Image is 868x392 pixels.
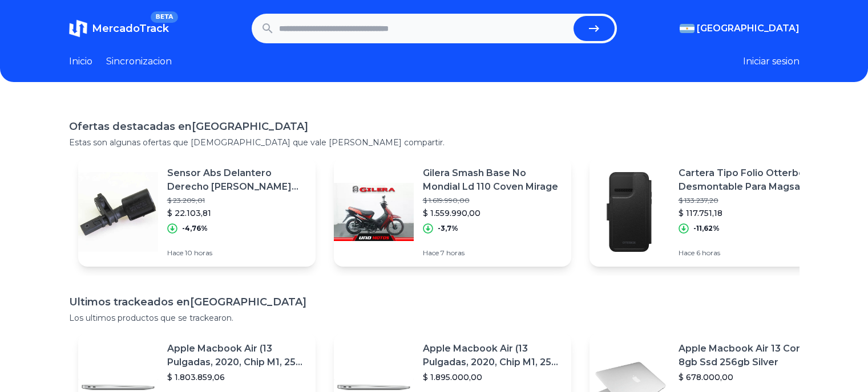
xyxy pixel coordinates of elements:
[423,371,562,383] p: $ 1.895.000,00
[334,172,414,252] img: Featured image
[590,172,669,252] img: Featured image
[679,371,818,383] p: $ 678.000,00
[69,19,87,38] img: MercadoTrack
[697,22,800,35] span: [GEOGRAPHIC_DATA]
[680,24,695,33] img: Argentina
[69,294,800,310] h1: Ultimos trackeados en [GEOGRAPHIC_DATA]
[679,166,818,194] p: Cartera Tipo Folio Otterbox Desmontable Para Magsafe iPhone
[679,207,818,219] p: $ 117.751,18
[167,371,306,383] p: $ 1.803.859,06
[78,157,316,267] a: Featured imageSensor Abs Delantero Derecho [PERSON_NAME] Trend Up Polo Origina$ 23.209,01$ 22.103...
[679,196,818,205] p: $ 133.237,20
[167,248,306,258] p: Hace 10 horas
[167,196,306,205] p: $ 23.209,01
[167,342,306,369] p: Apple Macbook Air (13 Pulgadas, 2020, Chip M1, 256 Gb De Ssd, 8 Gb De Ram) - Plata
[334,157,571,267] a: Featured imageGilera Smash Base No Mondial Ld 110 Coven Mirage$ 1.619.990,00$ 1.559.990,00-3,7%Ha...
[438,224,458,233] p: -3,7%
[92,22,169,35] span: MercadoTrack
[78,172,158,252] img: Featured image
[69,137,800,148] p: Estas son algunas ofertas que [DEMOGRAPHIC_DATA] que vale [PERSON_NAME] compartir.
[423,248,562,258] p: Hace 7 horas
[106,55,172,68] a: Sincronizacion
[423,196,562,205] p: $ 1.619.990,00
[423,342,562,369] p: Apple Macbook Air (13 Pulgadas, 2020, Chip M1, 256 Gb De Ssd, 8 Gb De Ram) - Plata
[69,19,169,38] a: MercadoTrackBETA
[679,248,818,258] p: Hace 6 horas
[69,55,92,68] a: Inicio
[693,224,720,233] p: -11,62%
[423,166,562,194] p: Gilera Smash Base No Mondial Ld 110 Coven Mirage
[182,224,208,233] p: -4,76%
[151,11,177,23] span: BETA
[743,55,800,68] button: Iniciar sesion
[167,166,306,194] p: Sensor Abs Delantero Derecho [PERSON_NAME] Trend Up Polo Origina
[590,157,827,267] a: Featured imageCartera Tipo Folio Otterbox Desmontable Para Magsafe iPhone$ 133.237,20$ 117.751,18...
[69,312,800,324] p: Los ultimos productos que se trackearon.
[167,207,306,219] p: $ 22.103,81
[679,342,818,369] p: Apple Macbook Air 13 Core I5 8gb Ssd 256gb Silver
[680,22,800,35] button: [GEOGRAPHIC_DATA]
[69,119,800,134] h1: Ofertas destacadas en [GEOGRAPHIC_DATA]
[423,207,562,219] p: $ 1.559.990,00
